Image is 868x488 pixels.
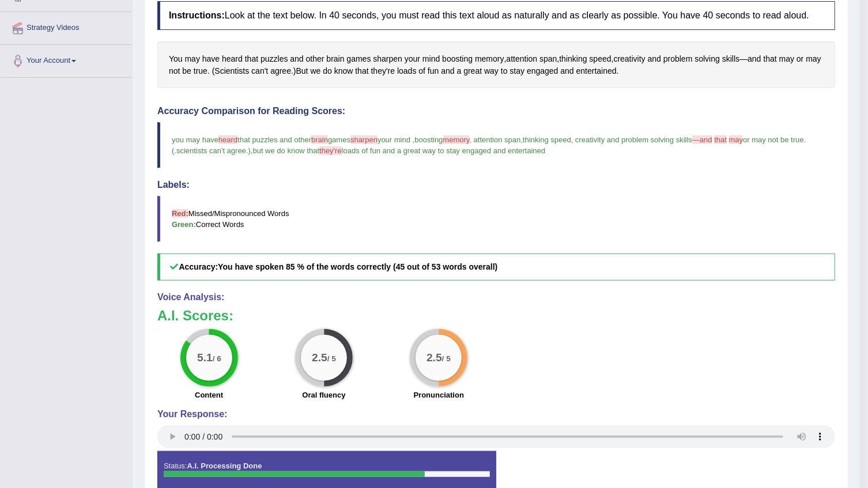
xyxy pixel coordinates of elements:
span: , attention span [470,135,521,144]
span: Click to see word definition [561,65,574,77]
span: your mind [378,135,410,144]
span: Click to see word definition [663,53,693,65]
div: , , , — . ( .) . [157,41,835,88]
span: Click to see word definition [397,65,416,77]
span: , [251,146,253,155]
span: heard [218,135,237,144]
span: Click to see word definition [748,53,761,65]
big: 5.1 [197,351,213,364]
h4: Accuracy Comparison for Reading Scores: [157,106,835,116]
span: Click to see word definition [334,65,353,77]
span: Click to see word definition [222,53,243,65]
a: Strategy Videos [1,12,132,41]
span: Click to see word definition [347,53,371,65]
big: 2.5 [312,351,327,364]
span: Click to see word definition [169,53,183,65]
span: Click to see word definition [169,65,180,77]
span: Click to see word definition [251,65,268,77]
span: Click to see word definition [311,65,321,77]
span: Click to see word definition [326,53,344,65]
span: Click to see word definition [779,53,794,65]
span: Click to see word definition [428,65,439,77]
span: Click to see word definition [418,65,425,77]
h4: Look at the text below. In 40 seconds, you must read this text aloud as naturally and as clearly ... [157,1,835,30]
span: Click to see word definition [507,53,538,65]
span: .) [246,146,251,155]
span: brain [311,135,328,144]
small: / 5 [442,355,451,364]
span: Click to see word definition [442,53,473,65]
span: Click to see word definition [695,53,720,65]
span: but we do know that [253,146,320,155]
span: Click to see word definition [457,65,462,77]
strong: A.I. Processing Done [187,461,262,470]
span: Click to see word definition [501,65,508,77]
span: or may not be true [743,135,804,144]
h4: Labels: [157,180,835,190]
span: Click to see word definition [576,65,617,77]
span: Click to see word definition [296,65,308,77]
span: Click to see word definition [559,53,587,65]
b: A.I. Scores: [157,308,233,323]
span: Click to see word definition [245,53,258,65]
span: scientists can't agree [176,146,246,155]
span: may [729,135,744,144]
span: Click to see word definition [182,65,191,77]
label: Content [195,389,223,400]
span: Click to see word definition [194,65,207,77]
span: . [174,146,176,155]
span: Click to see word definition [371,65,395,77]
span: sharpen [350,135,378,144]
small: / 5 [327,355,336,364]
span: —and [692,135,712,144]
span: . ( [172,135,808,155]
span: Click to see word definition [202,53,220,65]
b: Green: [172,220,196,229]
a: Your Account [1,45,132,74]
span: loads of fun and a great way to stay engaged and entertained [342,146,545,155]
h4: Voice Analysis: [157,292,835,302]
span: Click to see word definition [590,53,612,65]
span: Click to see word definition [441,65,454,77]
span: Click to see word definition [270,65,291,77]
span: , [413,135,415,144]
b: Red: [172,209,188,218]
h4: Your Response: [157,409,835,419]
span: Click to see word definition [405,53,420,65]
span: Click to see word definition [722,53,739,65]
span: Click to see word definition [422,53,440,65]
span: Click to see word definition [355,65,368,77]
span: boosting [414,135,443,144]
span: Click to see word definition [539,53,557,65]
span: Click to see word definition [764,53,777,65]
span: Click to see word definition [797,53,803,65]
span: Click to see word definition [373,53,402,65]
span: Click to see word definition [214,65,249,77]
span: Click to see word definition [475,53,504,65]
span: games [328,135,350,144]
span: Click to see word definition [323,65,332,77]
b: You have spoken 85 % of the words correctly (45 out of 53 words overall) [218,262,497,271]
span: you may have [172,135,218,144]
span: Click to see word definition [806,53,821,65]
span: Click to see word definition [484,65,499,77]
span: that [714,135,727,144]
h5: Accuracy: [157,254,835,281]
label: Oral fluency [302,389,345,400]
span: Click to see word definition [463,65,482,77]
span: , [520,135,523,144]
span: Click to see word definition [527,65,558,77]
span: Click to see word definition [185,53,200,65]
span: thinking speed, creativity and problem solving skills [523,135,692,144]
span: memory [443,135,470,144]
span: Click to see word definition [306,53,324,65]
big: 2.5 [427,351,442,364]
span: Click to see word definition [510,65,525,77]
small: / 6 [212,355,221,364]
label: Pronunciation [414,389,464,400]
span: that puzzles and other [237,135,311,144]
span: Click to see word definition [261,53,288,65]
span: they're [319,146,342,155]
blockquote: Missed/Mispronounced Words Correct Words [157,196,835,242]
b: Instructions: [169,10,225,20]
